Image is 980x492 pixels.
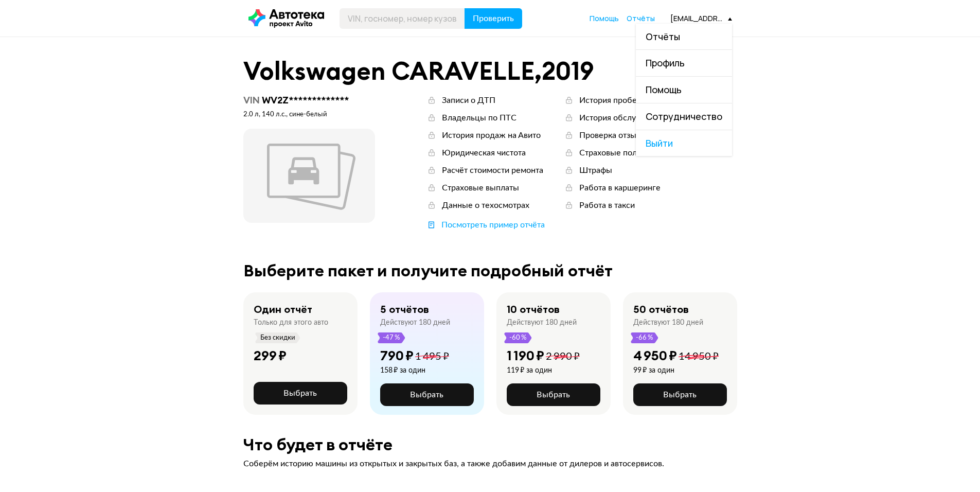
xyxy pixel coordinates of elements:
a: Помощь [590,13,619,24]
span: Без скидки [260,332,296,343]
div: 5 отчётов [380,303,429,316]
div: Что будет в отчёте [243,435,737,454]
button: Проверить [465,8,522,29]
span: VIN [243,94,260,106]
a: Сотрудничество [636,103,732,130]
span: Выбрать [663,391,697,399]
div: 2.0 л, 140 л.c., сине-белый [243,110,375,119]
div: Посмотреть пример отчёта [441,219,545,231]
div: История продаж на Авито [442,130,541,141]
div: 1 190 ₽ [507,347,544,364]
span: Отчёты [646,30,680,43]
button: Выбрать [633,383,727,406]
div: 790 ₽ [380,347,414,364]
div: Действуют 180 дней [380,318,450,327]
div: 99 ₽ за один [633,366,719,375]
div: Только для этого авто [254,318,328,327]
a: Помощь [636,77,732,103]
span: -66 % [635,332,654,343]
div: 119 ₽ за один [507,366,580,375]
div: Выберите пакет и получите подробный отчёт [243,261,737,280]
div: Юридическая чистота [442,147,526,159]
span: Выйти [636,130,732,156]
div: Volkswagen CARAVELLE , 2019 [243,58,737,84]
span: Выбрать [283,389,317,397]
div: Соберём историю машины из открытых и закрытых баз, а также добавим данные от дилеров и автосервисов. [243,458,737,469]
button: Выбрать [507,383,600,406]
div: История обслуживания [579,112,669,124]
span: 1 495 ₽ [415,352,449,362]
div: Действуют 180 дней [507,318,577,327]
a: Отчёты [636,24,732,50]
span: 14 950 ₽ [679,352,719,362]
span: -47 % [382,332,401,343]
div: Записи о ДТП [442,95,495,106]
span: Помощь [646,83,682,96]
div: [EMAIL_ADDRESS][DOMAIN_NAME] [670,13,732,23]
div: Расчёт стоимости ремонта [442,165,543,176]
span: Профиль [646,57,685,69]
a: Профиль [636,50,732,76]
span: Проверить [473,14,514,23]
input: VIN, госномер, номер кузова [340,8,465,29]
span: Сотрудничество [646,110,722,122]
div: 10 отчётов [507,303,560,316]
button: Выбрать [254,382,347,405]
span: Выбрать [410,391,443,399]
span: -60 % [509,332,527,343]
div: Владельцы по ПТС [442,112,516,124]
span: Выбрать [537,391,570,399]
div: История пробега [579,95,645,106]
div: 50 отчётов [633,303,689,316]
div: Страховые выплаты [442,182,519,194]
div: Работа в такси [579,200,635,211]
div: Работа в каршеринге [579,182,661,194]
button: Выбрать [380,383,474,406]
div: Действуют 180 дней [633,318,703,327]
div: 4 950 ₽ [633,347,677,364]
span: 2 990 ₽ [546,352,580,362]
a: Отчёты [627,13,655,24]
div: Один отчёт [254,303,312,316]
div: Данные о техосмотрах [442,200,529,211]
div: 158 ₽ за один [380,366,449,375]
a: Посмотреть пример отчёта [426,219,545,231]
div: 299 ₽ [254,347,287,364]
div: Страховые полисы [579,147,652,159]
div: Штрафы [579,165,612,176]
div: Проверка отзывных кампаний [579,130,694,141]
